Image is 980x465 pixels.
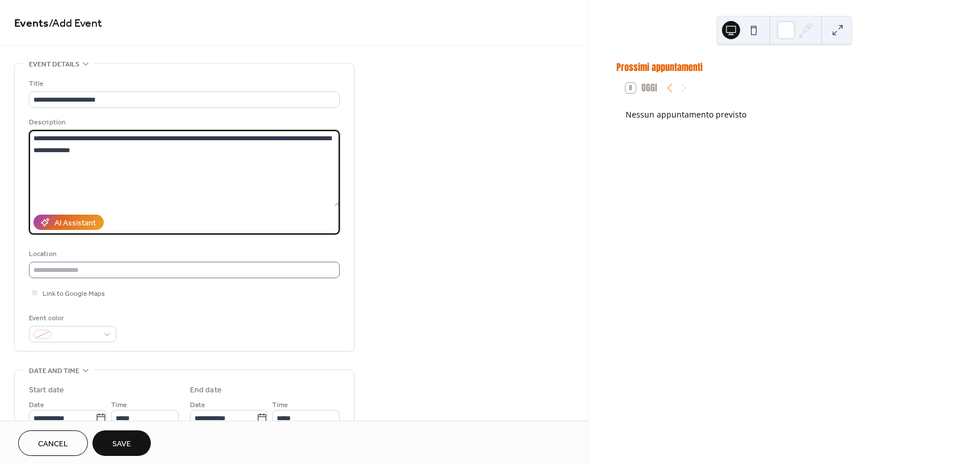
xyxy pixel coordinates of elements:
span: Time [272,399,288,411]
span: Date and time [29,365,79,377]
span: Link to Google Maps [43,288,105,300]
div: Event color [29,312,114,324]
div: Description [29,116,337,128]
div: Location [29,248,337,260]
div: Prossimi appuntamenti [616,61,952,74]
span: Date [29,399,44,411]
span: Date [190,399,205,411]
span: Save [112,438,131,450]
span: Time [111,399,127,411]
a: Events [14,12,49,35]
button: AI Assistant [33,215,104,230]
button: Save [92,430,151,456]
div: Nessun appuntamento previsto [626,109,943,120]
div: Title [29,78,337,90]
div: End date [190,384,222,396]
button: Cancel [18,430,88,456]
span: Event details [29,58,79,70]
div: AI Assistant [54,217,96,229]
span: Cancel [38,438,68,450]
span: / Add Event [49,12,102,35]
div: Start date [29,384,64,396]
